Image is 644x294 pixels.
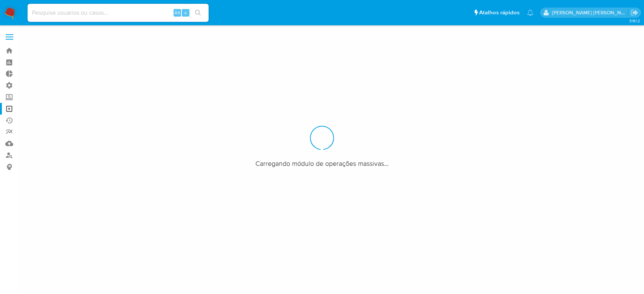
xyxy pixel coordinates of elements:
span: Carregando módulo de operações massivas... [255,159,389,168]
p: andrea.asantos@mercadopago.com.br [552,9,628,16]
input: Pesquise usuários ou casos... [28,8,209,18]
a: Notificações [527,9,533,16]
span: s [184,9,187,16]
span: Atalhos rápidos [479,9,520,17]
button: search-icon [190,8,206,18]
a: Sair [630,9,638,17]
span: Alt [174,9,180,16]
